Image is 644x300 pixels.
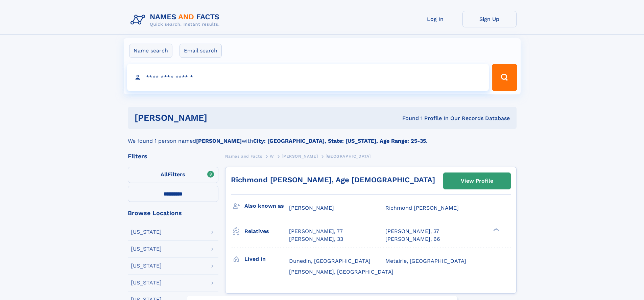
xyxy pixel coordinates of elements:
[128,11,225,29] img: Logo Names and Facts
[492,228,500,232] div: ❯
[225,152,262,160] a: Names and Facts
[128,210,218,216] div: Browse Locations
[385,205,459,211] span: Richmond [PERSON_NAME]
[270,152,274,160] a: W
[129,44,172,58] label: Name search
[131,263,162,269] div: [US_STATE]
[385,228,439,235] a: [PERSON_NAME], 37
[180,44,222,58] label: Email search
[128,129,517,145] div: We found 1 person named with .
[461,173,493,189] div: View Profile
[270,154,274,159] span: W
[196,138,242,144] b: [PERSON_NAME]
[131,229,162,235] div: [US_STATE]
[131,246,162,252] div: [US_STATE]
[244,253,289,265] h3: Lived in
[161,171,168,178] span: All
[408,11,462,27] a: Log In
[244,200,289,212] h3: Also known as
[135,114,305,122] h1: [PERSON_NAME]
[289,228,343,235] a: [PERSON_NAME], 77
[289,258,371,264] span: Dunedin, [GEOGRAPHIC_DATA]
[244,226,289,237] h3: Relatives
[289,205,334,211] span: [PERSON_NAME]
[127,64,489,91] input: search input
[231,176,435,184] a: Richmond [PERSON_NAME], Age [DEMOGRAPHIC_DATA]
[385,235,440,243] a: [PERSON_NAME], 66
[492,64,517,91] button: Search Button
[282,154,318,159] span: [PERSON_NAME]
[326,154,371,159] span: [GEOGRAPHIC_DATA]
[289,269,393,275] span: [PERSON_NAME], [GEOGRAPHIC_DATA]
[385,258,466,264] span: Metairie, [GEOGRAPHIC_DATA]
[289,235,343,243] a: [PERSON_NAME], 33
[131,280,162,285] div: [US_STATE]
[444,173,510,189] a: View Profile
[253,138,426,144] b: City: [GEOGRAPHIC_DATA], State: [US_STATE], Age Range: 25-35
[462,11,517,27] a: Sign Up
[128,153,218,159] div: Filters
[128,167,218,183] label: Filters
[282,152,318,160] a: [PERSON_NAME]
[305,115,510,122] div: Found 1 Profile In Our Records Database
